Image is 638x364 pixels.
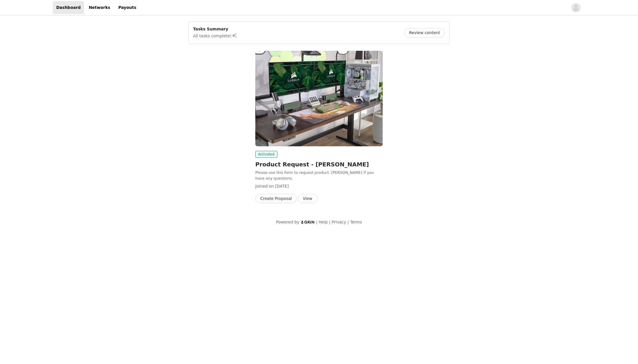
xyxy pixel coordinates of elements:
[316,220,318,224] span: |
[255,170,383,181] p: Please use this form to request product. [PERSON_NAME] if you have any questions.
[347,220,349,224] span: |
[255,151,277,158] span: Activated
[298,194,317,203] button: View
[276,220,299,224] span: Powered by
[255,184,274,188] span: Joined on
[301,220,315,224] img: logo
[255,194,297,203] button: Create Proposal
[115,1,140,14] a: Payouts
[319,220,328,224] a: Help
[193,32,237,39] p: All tasks complete!
[85,1,114,14] a: Networks
[275,184,289,188] span: [DATE]
[255,160,383,169] h2: Product Request - [PERSON_NAME]
[255,51,383,146] img: CORSAIR
[53,1,84,14] a: Dashboard
[329,220,330,224] span: |
[193,26,237,32] p: Tasks Summary
[404,28,445,37] button: Review content
[573,3,579,12] div: avatar
[298,196,317,201] a: View
[332,220,346,224] a: Privacy
[350,220,362,224] a: Terms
